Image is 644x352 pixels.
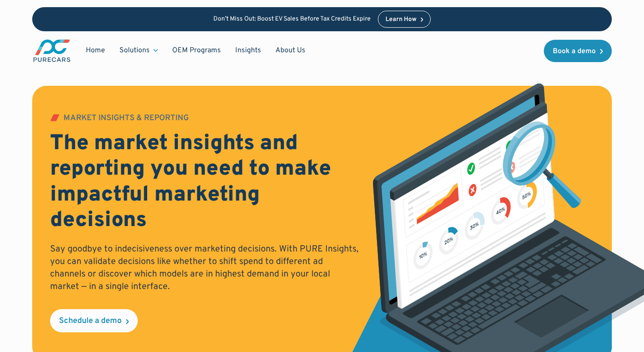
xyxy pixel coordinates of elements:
[64,114,189,122] div: MARKET INSIGHTS & REPORTING
[32,38,72,63] img: purecars logo
[32,38,72,63] a: main
[553,48,596,55] div: Book a demo
[165,42,228,59] a: OEM Programs
[79,42,112,59] a: Home
[119,46,150,55] div: Solutions
[213,16,371,23] p: Don’t Miss Out: Boost EV Sales Before Tax Credits Expire
[386,17,416,23] div: Learn How
[59,317,122,325] div: Schedule a demo
[50,131,360,234] h2: The market insights and reporting you need to make impactful marketing decisions
[228,42,268,59] a: Insights
[268,42,313,59] a: About Us
[50,243,360,293] p: Say goodbye to indecisiveness over marketing decisions. With PURE Insights, you can validate deci...
[544,40,612,62] a: Book a demo
[378,11,431,28] a: Learn How
[50,309,138,332] a: Schedule a demo
[112,42,165,59] div: Solutions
